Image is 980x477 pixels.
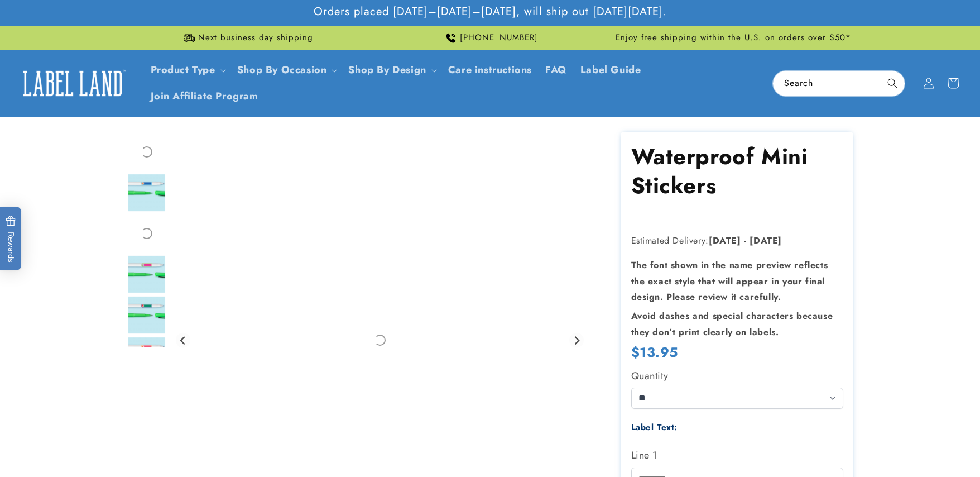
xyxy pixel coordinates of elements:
img: Basketball design mini rectangle name label applied to a pen [127,173,166,212]
summary: Product Type [144,57,230,83]
span: Shop By Occasion [237,64,327,77]
span: Rewards [6,216,16,263]
div: Go to slide 1 [127,132,166,171]
span: Label Guide [580,64,641,77]
a: Care instructions [441,57,539,83]
span: Care instructions [448,64,532,77]
span: Enjoy free shipping within the U.S. on orders over $50* [616,32,851,44]
img: Flower design mini rectangle name label applied to a pen [127,336,166,375]
div: Announcement [127,26,366,50]
strong: Avoid dashes and special characters because they don’t print clearly on labels. [631,309,833,338]
div: Go to slide 5 [127,295,166,335]
span: $13.95 [631,344,679,361]
div: Announcement [371,26,609,50]
div: Announcement [614,26,853,50]
div: Go to slide 2 [127,173,166,212]
button: Next slide [569,333,584,348]
strong: [DATE] [750,234,782,247]
iframe: Gorgias Floating Chat [746,424,969,466]
img: Butterfly design mini rectangle name label applied to a pen [127,255,166,294]
p: Estimated Delivery: [631,233,843,249]
strong: - [744,234,747,247]
a: Shop By Design [348,63,426,77]
span: Next business day shipping [198,32,313,44]
h1: Waterproof Mini Stickers [631,142,843,200]
label: Line 1 [631,446,843,464]
a: Join Affiliate Program [144,83,265,109]
img: Label Land [17,66,128,101]
strong: The font shown in the name preview reflects the exact style that will appear in your final design... [631,259,828,304]
div: Go to slide 3 [127,214,166,253]
span: FAQ [545,64,567,77]
div: Go to slide 4 [127,255,166,294]
span: Orders placed [DATE]–[DATE]–[DATE], will ship out [DATE][DATE]. [314,4,667,19]
label: Quantity [631,367,843,385]
div: Go to slide 6 [127,336,166,375]
label: Label Text: [631,421,678,433]
span: Join Affiliate Program [151,90,258,103]
button: Search [880,71,905,96]
strong: [DATE] [709,234,741,247]
a: FAQ [539,57,574,83]
summary: Shop By Design [342,57,441,83]
span: [PHONE_NUMBER] [460,32,538,44]
a: Label Land [13,62,133,105]
summary: Shop By Occasion [230,57,342,83]
a: Product Type [151,63,215,77]
button: Go to last slide [176,333,191,348]
a: Label Guide [574,57,648,83]
img: Crossbones design mini rectangle name label applied to a pen [127,295,166,335]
